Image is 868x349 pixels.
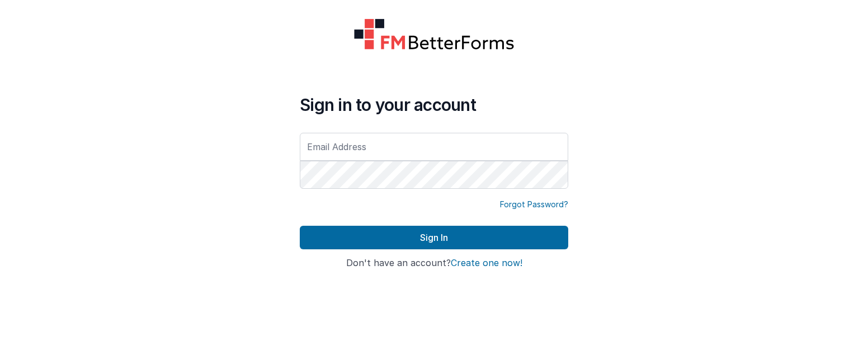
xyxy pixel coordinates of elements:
h4: Don't have an account? [300,258,568,268]
button: Create one now! [451,258,522,268]
a: Forgot Password? [500,199,568,210]
input: Email Address [300,133,568,161]
h4: Sign in to your account [300,95,568,115]
button: Sign In [300,226,568,249]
